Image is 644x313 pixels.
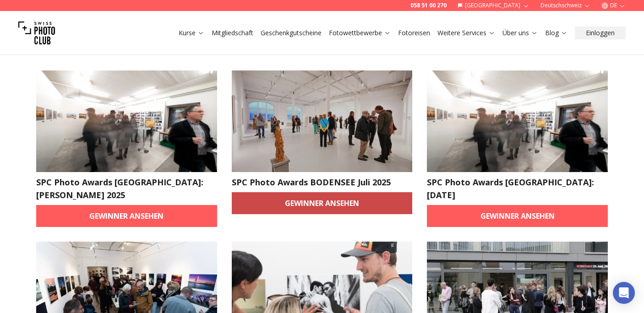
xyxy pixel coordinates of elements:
[410,2,447,9] a: 058 51 00 270
[325,27,394,39] button: Fotowettbewerbe
[232,70,413,172] img: SPC Photo Awards BODENSEE Juli 2025
[18,15,55,51] img: Swiss photo club
[575,27,626,39] button: Einloggen
[36,176,217,201] h2: SPC Photo Awards [GEOGRAPHIC_DATA]: [PERSON_NAME] 2025
[427,205,608,227] a: Gewinner ansehen
[545,28,568,38] a: Blog
[232,192,413,214] a: Gewinner ansehen
[257,27,325,39] button: Geschenkgutscheine
[179,28,204,38] a: Kurse
[434,27,499,39] button: Weitere Services
[499,27,541,39] button: Über uns
[502,28,538,38] a: Über uns
[394,27,434,39] button: Fotoreisen
[232,176,413,189] h2: SPC Photo Awards BODENSEE Juli 2025
[329,28,391,38] a: Fotowettbewerbe
[212,28,253,38] a: Mitgliedschaft
[613,282,635,304] div: Open Intercom Messenger
[175,27,208,39] button: Kurse
[427,70,608,172] img: SPC Photo Awards Zürich: Juni 2025
[427,176,608,201] h2: SPC Photo Awards [GEOGRAPHIC_DATA]: [DATE]
[208,27,257,39] button: Mitgliedschaft
[541,27,571,39] button: Blog
[36,70,217,172] img: SPC Photo Awards Zürich: Herbst 2025
[437,28,495,38] a: Weitere Services
[261,28,322,38] a: Geschenkgutscheine
[36,205,217,227] a: Gewinner ansehen
[398,28,430,38] a: Fotoreisen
